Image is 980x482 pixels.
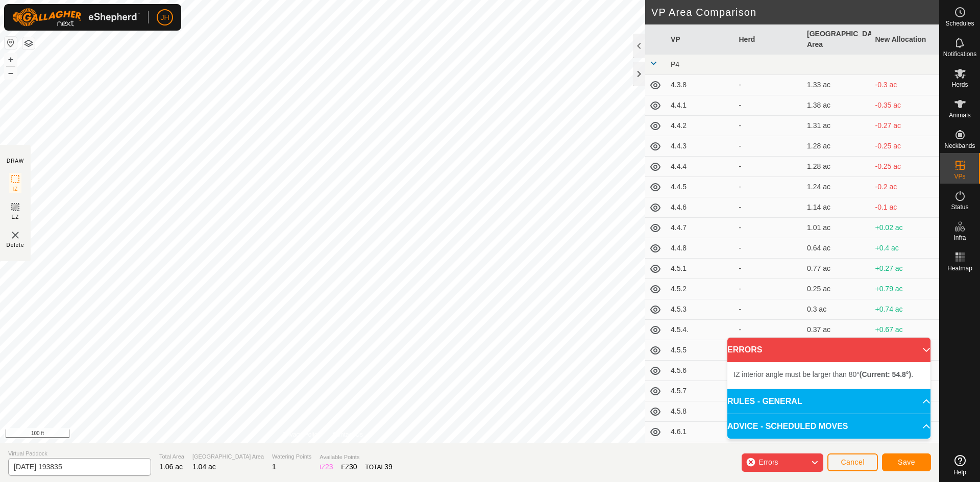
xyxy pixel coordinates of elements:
[727,420,848,433] span: ADVICE - SCHEDULED MOVES
[803,279,871,299] td: 0.25 ac
[272,452,311,461] span: Watering Points
[739,284,799,294] div: -
[667,422,735,442] td: 4.6.1
[871,177,940,197] td: -0.2 ac
[871,24,940,55] th: New Allocation
[192,452,264,461] span: [GEOGRAPHIC_DATA] Area
[5,67,17,79] button: –
[739,161,799,172] div: -
[667,381,735,401] td: 4.5.7
[739,222,799,233] div: -
[739,304,799,315] div: -
[727,338,930,362] p-accordion-header: ERRORS
[945,20,974,27] span: Schedules
[949,112,971,118] span: Animals
[871,279,940,299] td: +0.79 ac
[954,173,965,180] span: VPs
[803,177,871,197] td: 1.24 ac
[733,370,913,378] span: IZ interior angle must be larger than 80° .
[667,361,735,381] td: 4.5.6
[871,197,940,218] td: -0.1 ac
[651,6,939,18] h2: VP Area Comparison
[22,37,35,49] button: Map Layers
[803,259,871,279] td: 0.77 ac
[160,12,169,23] span: JH
[841,458,865,466] span: Cancel
[667,197,735,218] td: 4.4.6
[739,80,799,90] div: -
[8,449,151,458] span: Virtual Paddock
[667,279,735,299] td: 4.5.2
[871,218,940,238] td: +0.02 ac
[13,185,18,193] span: IZ
[667,442,735,463] td: 4.6.2
[803,299,871,320] td: 0.3 ac
[667,136,735,157] td: 4.4.3
[727,414,930,439] p-accordion-header: ADVICE - SCHEDULED MOVES
[951,82,968,88] span: Herds
[159,452,184,461] span: Total Area
[320,453,392,462] span: Available Points
[803,95,871,116] td: 1.38 ac
[667,401,735,422] td: 4.5.8
[333,430,363,439] a: Contact Us
[192,463,216,471] span: 1.04 ac
[667,299,735,320] td: 4.5.3
[7,241,24,249] span: Delete
[951,204,968,210] span: Status
[667,218,735,238] td: 4.4.7
[860,370,911,378] b: (Current: 54.8°)
[667,95,735,116] td: 4.4.1
[803,238,871,259] td: 0.64 ac
[871,299,940,320] td: +0.74 ac
[803,24,871,55] th: [GEOGRAPHIC_DATA] Area
[739,202,799,213] div: -
[667,177,735,197] td: 4.4.5
[667,157,735,177] td: 4.4.4
[871,238,940,259] td: +0.4 ac
[739,324,799,335] div: -
[735,24,803,55] th: Herd
[871,95,940,116] td: -0.35 ac
[5,54,17,66] button: +
[739,263,799,274] div: -
[667,340,735,361] td: 4.5.5
[803,136,871,157] td: 1.28 ac
[871,75,940,95] td: -0.3 ac
[349,463,357,471] span: 30
[325,463,333,471] span: 23
[667,24,735,55] th: VP
[947,265,972,271] span: Heatmap
[758,458,778,466] span: Errors
[7,157,24,165] div: DRAW
[667,238,735,259] td: 4.4.8
[871,136,940,157] td: -0.25 ac
[5,37,17,49] button: Reset Map
[739,243,799,253] div: -
[803,197,871,218] td: 1.14 ac
[667,75,735,95] td: 4.3.8
[803,75,871,95] td: 1.33 ac
[898,458,915,466] span: Save
[384,463,393,471] span: 39
[803,442,871,463] td: 0.47 ac
[803,116,871,136] td: 1.31 ac
[943,51,976,57] span: Notifications
[803,320,871,340] td: 0.37 ac
[159,463,183,471] span: 1.06 ac
[739,120,799,131] div: -
[667,320,735,340] td: 4.5.4.
[667,116,735,136] td: 4.4.2
[953,469,966,475] span: Help
[944,143,975,149] span: Neckbands
[871,157,940,177] td: -0.25 ac
[727,389,930,414] p-accordion-header: RULES - GENERAL
[882,453,931,471] button: Save
[9,229,21,241] img: VP
[739,100,799,111] div: -
[803,218,871,238] td: 1.01 ac
[272,463,276,471] span: 1
[12,8,140,27] img: Gallagher Logo
[940,451,980,479] a: Help
[727,395,802,408] span: RULES - GENERAL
